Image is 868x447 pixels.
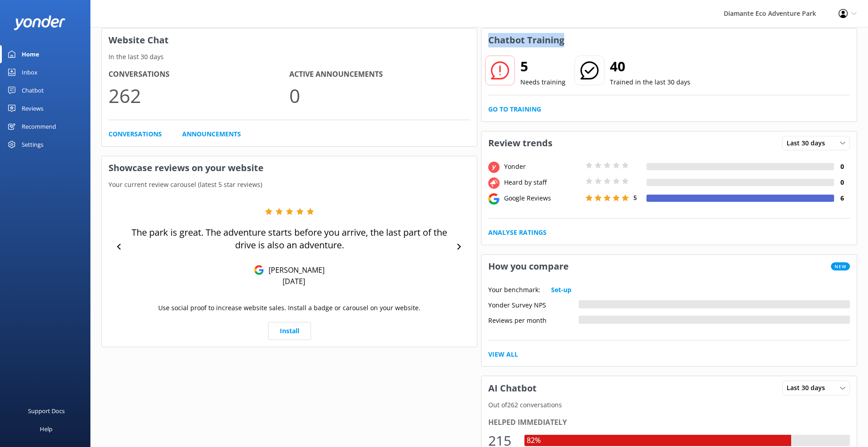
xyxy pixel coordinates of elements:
p: [DATE] [283,276,305,286]
a: Set-up [551,285,571,295]
div: Recommend [22,117,56,135]
div: 82% [524,435,543,447]
span: 5 [633,193,637,202]
h3: How you compare [481,255,576,278]
h4: 6 [834,193,850,203]
div: Yonder [502,162,583,172]
p: Use social proof to increase website sales. Install a badge or carousel on your website. [158,303,420,313]
p: 0 [289,80,470,111]
div: Reviews per month [488,316,579,324]
p: Out of 262 conversations [481,400,857,410]
h2: 40 [610,56,690,77]
h4: 0 [834,177,850,187]
div: Chatbot [22,81,44,99]
a: View All [488,349,518,359]
p: Your current review carousel (latest 5 star reviews) [102,180,477,190]
p: Needs training [520,77,566,87]
div: Heard by staff [502,177,583,187]
h4: Active Announcements [289,69,470,80]
a: Go to Training [488,104,541,114]
div: Help [40,420,52,438]
div: Google Reviews [502,193,583,203]
div: Yonder Survey NPS [488,300,579,308]
a: Analyse Ratings [488,228,547,237]
h4: Conversations [108,69,289,80]
h3: Review trends [481,131,559,155]
h3: AI Chatbot [481,377,543,400]
p: The park is great. The adventure starts before you arrive, the last part of the drive is also an ... [127,226,452,251]
h2: 5 [520,56,566,77]
p: Trained in the last 30 days [610,77,690,87]
h4: 0 [834,162,850,172]
span: Last 30 days [787,383,830,393]
img: yonder-white-logo.png [14,15,66,30]
p: [PERSON_NAME] [264,265,325,275]
a: Announcements [182,129,241,139]
span: Last 30 days [787,138,830,148]
p: In the last 30 days [102,52,477,62]
div: Reviews [22,99,43,117]
div: Support Docs [28,402,65,420]
a: Conversations [108,129,162,139]
p: 262 [108,80,289,111]
div: Home [22,45,39,63]
div: Inbox [22,63,38,81]
p: Your benchmark: [488,285,540,295]
div: Settings [22,135,43,154]
img: Google Reviews [254,265,264,275]
h3: Chatbot Training [481,28,571,52]
h3: Showcase reviews on your website [102,156,477,180]
div: Helped immediately [488,417,850,428]
a: Install [268,322,311,340]
h3: Website Chat [102,28,477,52]
span: New [831,262,850,270]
